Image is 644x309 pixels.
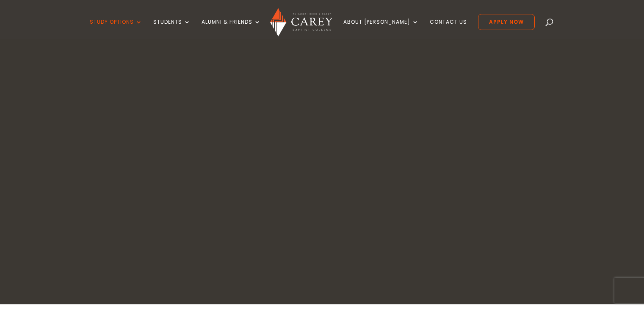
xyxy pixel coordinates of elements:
[153,19,191,39] a: Students
[202,19,261,39] a: Alumni & Friends
[478,14,535,30] a: Apply Now
[430,19,467,39] a: Contact Us
[343,19,419,39] a: About [PERSON_NAME]
[90,19,142,39] a: Study Options
[270,8,332,36] img: Carey Baptist College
